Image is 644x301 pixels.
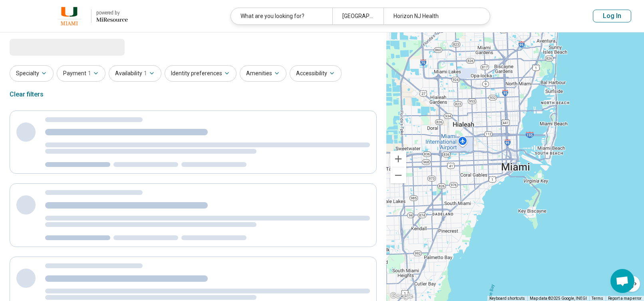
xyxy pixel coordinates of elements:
span: Loading... [10,39,77,55]
div: [GEOGRAPHIC_DATA], [GEOGRAPHIC_DATA] [332,8,383,24]
button: Specialty [10,65,54,82]
a: Report a map error [608,296,642,301]
a: Terms (opens in new tab) [592,296,603,301]
span: Map data ©2025 Google, INEGI [530,296,587,301]
span: 1 [88,69,91,78]
div: Clear filters [10,85,44,104]
img: University of Miami [52,6,86,26]
div: Open chat [610,269,634,293]
div: What are you looking for? [231,8,332,24]
button: Amenities [240,65,286,82]
button: Zoom out [390,167,406,183]
button: Availability1 [109,65,161,82]
button: Zoom in [390,151,406,167]
button: Accessibility [290,65,342,82]
button: Payment1 [57,65,105,82]
a: University of Miamipowered by [13,6,128,26]
div: powered by [96,9,128,16]
span: 1 [144,69,147,78]
button: Identity preferences [165,65,237,82]
div: Horizon NJ Health [384,8,485,24]
button: Log In [593,10,631,22]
